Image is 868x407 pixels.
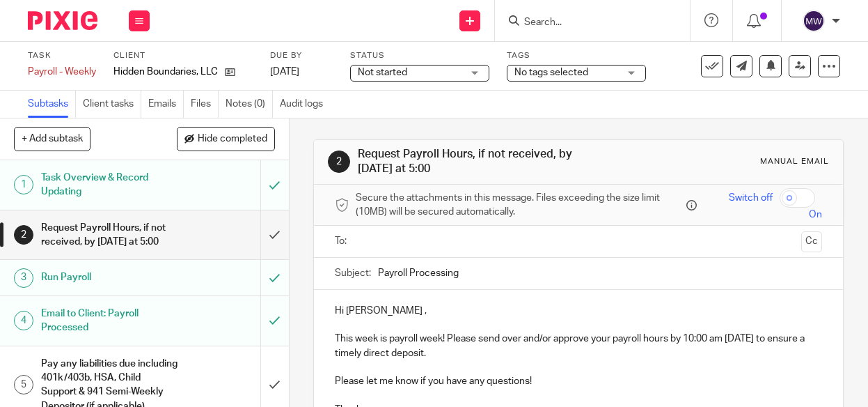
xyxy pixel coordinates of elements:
[14,268,33,288] div: 3
[270,67,299,77] span: [DATE]
[41,167,178,203] h1: Task Overview & Record Updating
[113,50,253,61] label: Client
[177,127,275,151] button: Hide completed
[350,50,489,61] label: Status
[335,266,371,280] label: Subject:
[14,311,33,330] div: 4
[28,11,97,30] img: Pixie
[226,91,273,118] a: Notes (0)
[83,91,141,118] a: Client tasks
[356,191,683,220] span: Secure the attachments in this message. Files exceeding the size limit (10MB) will be secured aut...
[507,50,646,61] label: Tags
[803,10,825,32] img: svg%3E
[514,68,588,77] span: No tags selected
[14,375,33,394] div: 5
[28,50,96,61] label: Task
[14,225,33,245] div: 2
[28,91,76,118] a: Subtasks
[280,91,330,118] a: Audit logs
[41,303,178,339] h1: Email to Client: Payroll Processed
[335,318,822,360] p: This week is payroll week! Please send over and/or approve your payroll hours by 10:00 am [DATE] ...
[523,17,648,29] input: Search
[14,127,90,151] button: + Add subtask
[801,231,822,252] button: Cc
[335,360,822,389] p: Please let me know if you have any questions!
[328,151,350,173] div: 2
[335,304,822,318] p: Hi [PERSON_NAME] ,
[41,267,178,288] h1: Run Payroll
[14,175,33,194] div: 1
[113,65,218,79] p: Hidden Boundaries, LLC
[148,91,184,118] a: Emails
[358,147,608,177] h1: Request Payroll Hours, if not received, by [DATE] at 5:00
[760,156,829,167] div: Manual email
[358,68,407,77] span: Not started
[41,217,178,253] h1: Request Payroll Hours, if not received, by [DATE] at 5:00
[335,234,350,248] label: To:
[28,65,96,79] div: Payroll - Weekly
[270,50,333,61] label: Due by
[729,191,773,205] span: Switch off
[809,208,822,222] span: On
[191,91,219,118] a: Files
[198,134,267,145] span: Hide completed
